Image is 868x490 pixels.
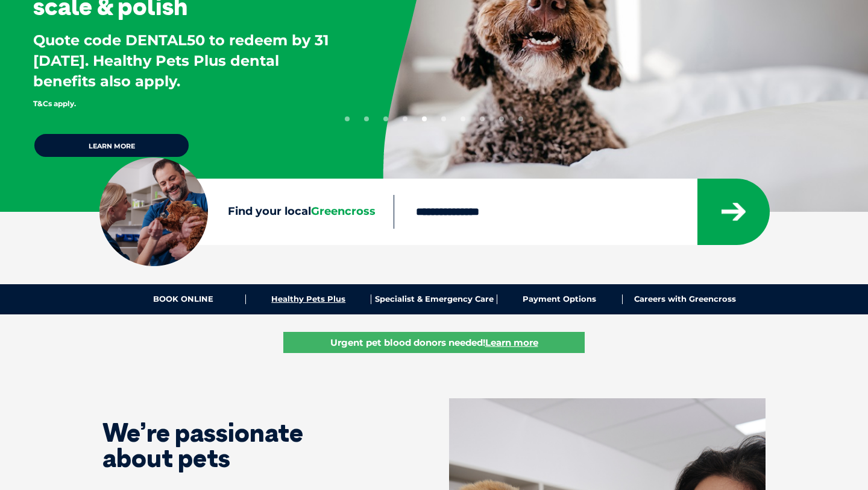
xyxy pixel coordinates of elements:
button: 3 of 10 [383,116,388,121]
a: Specialist & Emergency Care [371,294,497,304]
button: 2 of 10 [364,116,369,121]
label: Find your local [99,203,394,221]
a: Learn more [33,133,190,158]
a: Careers with Greencross [623,294,747,304]
button: 6 of 10 [441,116,446,121]
span: T&Cs apply. [33,99,76,108]
h1: We’re passionate about pets [102,420,356,471]
button: 9 of 10 [499,116,504,121]
button: 4 of 10 [403,116,407,121]
p: Quote code DENTAL50 to redeem by 31 [DATE]. Healthy Pets Plus dental benefits also apply. [33,30,344,111]
button: 5 of 10 [422,116,427,121]
button: 1 of 10 [345,116,350,121]
button: 8 of 10 [480,116,485,121]
a: Healthy Pets Plus [246,294,371,304]
button: 10 of 10 [518,116,523,121]
u: Learn more [485,337,538,348]
a: BOOK ONLINE [121,294,246,304]
button: 7 of 10 [461,116,465,121]
a: Payment Options [497,294,623,304]
span: Greencross [311,205,376,218]
a: Urgent pet blood donors needed!Learn more [283,332,585,353]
